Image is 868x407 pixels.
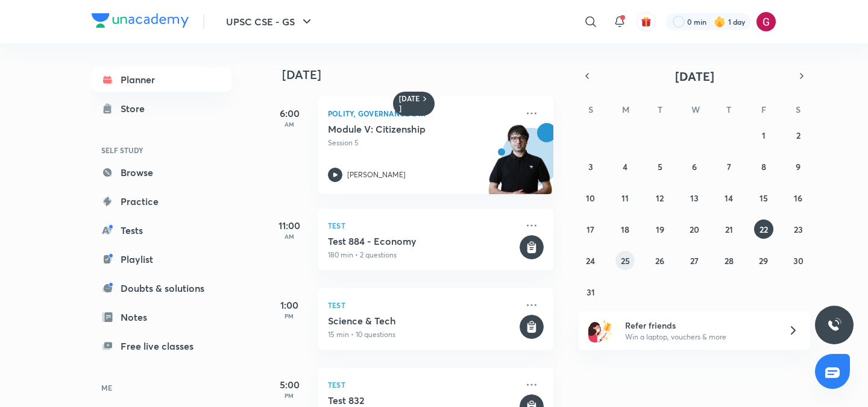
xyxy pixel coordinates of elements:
h5: 11:00 [265,218,313,233]
p: AM [265,233,313,240]
img: avatar [641,16,652,27]
abbr: August 8, 2025 [761,161,766,172]
button: August 7, 2025 [719,157,738,176]
abbr: Saturday [796,104,800,115]
button: August 12, 2025 [650,188,670,207]
abbr: August 30, 2025 [793,255,804,267]
abbr: August 5, 2025 [658,161,662,172]
abbr: August 23, 2025 [794,224,803,235]
p: Session 5 [328,137,517,148]
p: 180 min • 2 questions [328,250,517,260]
p: Test [328,218,517,233]
a: Store [92,96,231,121]
button: August 30, 2025 [788,251,808,270]
h6: ME [92,377,231,398]
abbr: August 18, 2025 [621,224,629,235]
abbr: August 27, 2025 [690,255,699,267]
button: August 23, 2025 [788,219,808,239]
button: August 25, 2025 [615,251,635,270]
button: August 5, 2025 [650,157,670,176]
p: Polity, Governance & IR [328,106,517,121]
p: Test [328,377,517,392]
button: August 29, 2025 [754,251,773,270]
button: August 8, 2025 [754,157,773,176]
abbr: August 12, 2025 [656,192,664,204]
a: Company Logo [92,13,189,31]
abbr: August 26, 2025 [655,255,664,267]
abbr: August 9, 2025 [796,161,800,172]
div: Store [121,101,152,116]
button: August 3, 2025 [581,157,600,176]
a: Browse [92,160,231,185]
button: August 19, 2025 [650,219,670,239]
abbr: August 25, 2025 [621,255,630,267]
p: Test [328,298,517,312]
abbr: August 22, 2025 [759,224,768,235]
button: August 14, 2025 [719,188,738,207]
a: Planner [92,68,231,92]
abbr: August 4, 2025 [623,161,627,172]
abbr: Monday [622,104,629,115]
button: August 2, 2025 [788,125,808,145]
abbr: Friday [761,104,766,115]
a: Doubts & solutions [92,276,231,300]
h5: 5:00 [265,377,313,392]
button: August 4, 2025 [615,157,635,176]
abbr: August 14, 2025 [725,192,733,204]
abbr: August 19, 2025 [656,224,664,235]
abbr: August 21, 2025 [725,224,733,235]
abbr: August 24, 2025 [586,255,595,267]
img: ttu [827,318,841,332]
abbr: August 15, 2025 [759,192,768,204]
a: Practice [92,189,231,213]
abbr: August 2, 2025 [796,130,800,141]
button: August 13, 2025 [685,188,704,207]
abbr: Tuesday [658,104,662,115]
h5: Science & Tech [328,315,517,327]
p: Win a laptop, vouchers & more [625,332,773,342]
button: August 6, 2025 [685,157,704,176]
button: August 24, 2025 [581,251,600,270]
a: Notes [92,305,231,329]
p: [PERSON_NAME] [347,169,406,180]
button: August 1, 2025 [754,125,773,145]
button: August 17, 2025 [581,219,600,239]
h5: Test 832 [328,394,517,406]
button: August 15, 2025 [754,188,773,207]
button: August 21, 2025 [719,219,738,239]
abbr: August 20, 2025 [690,224,699,235]
img: referral [588,318,612,342]
abbr: August 17, 2025 [587,224,594,235]
abbr: August 6, 2025 [692,161,697,172]
h5: 6:00 [265,106,313,121]
abbr: August 16, 2025 [794,192,802,204]
button: August 16, 2025 [788,188,808,207]
abbr: August 7, 2025 [727,161,731,172]
p: PM [265,312,313,320]
p: 15 min • 10 questions [328,329,517,340]
a: Playlist [92,247,231,271]
button: avatar [637,12,656,31]
h5: Module V: Citizenship [328,123,478,135]
button: August 10, 2025 [581,188,600,207]
button: August 31, 2025 [581,282,600,301]
button: August 20, 2025 [685,219,704,239]
abbr: Sunday [588,104,593,115]
img: Gargi Goswami [756,11,776,32]
img: streak [714,16,726,28]
button: August 11, 2025 [615,188,635,207]
abbr: August 11, 2025 [621,192,629,204]
abbr: Thursday [726,104,731,115]
a: Tests [92,218,231,242]
button: August 26, 2025 [650,251,670,270]
button: August 22, 2025 [754,219,773,239]
abbr: August 1, 2025 [762,130,766,141]
h4: [DATE] [282,68,565,82]
abbr: August 3, 2025 [588,161,593,172]
button: [DATE] [596,68,793,84]
h6: SELF STUDY [92,140,231,160]
abbr: Wednesday [691,104,700,115]
p: PM [265,392,313,399]
p: AM [265,121,313,128]
img: unacademy [487,123,553,206]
